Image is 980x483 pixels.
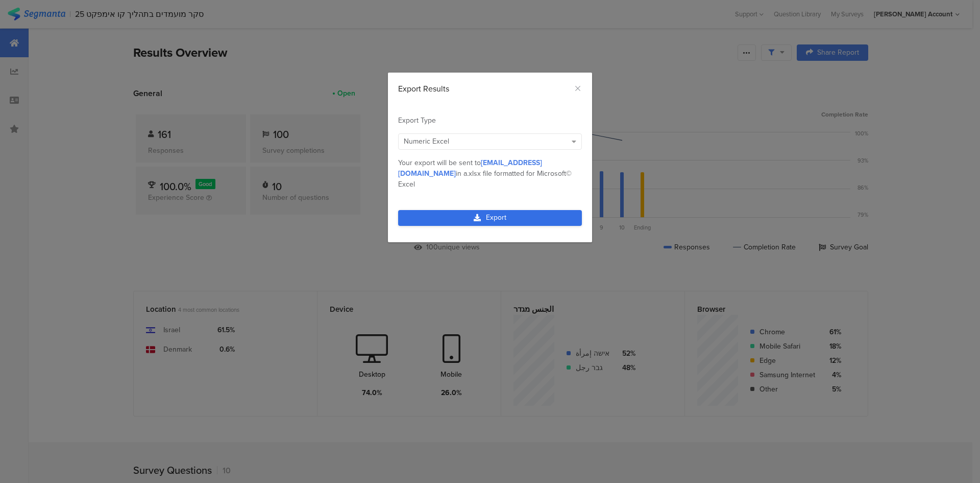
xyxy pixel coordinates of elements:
[388,73,592,242] div: dialog
[398,157,582,190] div: Your export will be sent to in a
[398,168,572,190] span: .xlsx file formatted for Microsoft© Excel
[404,136,449,147] span: Numeric Excel
[398,157,542,179] span: [EMAIL_ADDRESS][DOMAIN_NAME]
[398,210,582,226] a: Export
[574,83,582,95] button: Close
[398,83,582,95] div: Export Results
[398,115,582,126] div: Export Type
